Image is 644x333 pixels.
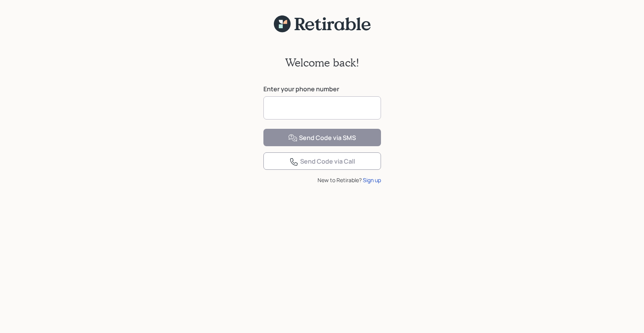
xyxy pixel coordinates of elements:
h2: Welcome back! [285,56,359,69]
label: Enter your phone number [263,85,381,93]
div: Sign up [363,176,381,184]
div: Send Code via Call [289,157,355,166]
button: Send Code via Call [263,152,381,170]
div: New to Retirable? [263,176,381,184]
div: Send Code via SMS [288,133,356,143]
button: Send Code via SMS [263,129,381,146]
